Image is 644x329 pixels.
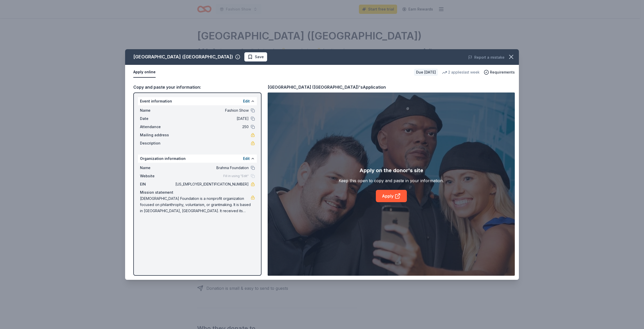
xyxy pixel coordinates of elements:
[243,156,250,162] button: Edit
[140,132,174,138] span: Mailing address
[133,67,156,78] button: Apply online
[140,140,174,146] span: Description
[140,165,174,171] span: Name
[140,196,251,214] span: [DEMOGRAPHIC_DATA] Foundation is a nonprofit organization focused on philanthrophy, voluntarism, ...
[174,107,249,114] span: Fashion Show
[174,165,249,171] span: Brahma Foundation
[268,84,386,90] div: [GEOGRAPHIC_DATA] ([GEOGRAPHIC_DATA])'s Application
[174,116,249,122] span: [DATE]
[244,52,267,61] button: Save
[255,54,264,60] span: Save
[484,69,515,75] button: Requirements
[140,124,174,130] span: Attendance
[140,189,255,196] div: Mission statement
[140,173,174,179] span: Website
[442,69,480,75] div: 2 applies last week
[138,97,257,105] div: Event information
[140,107,174,114] span: Name
[174,124,249,130] span: 250
[339,178,444,184] div: Keep this open to copy and paste in your information.
[138,155,257,163] div: Organization information
[468,54,505,60] button: Report a mistake
[140,181,174,187] span: EIN
[243,98,250,104] button: Edit
[359,166,423,174] div: Apply on the donor's site
[140,116,174,122] span: Date
[376,190,407,202] a: Apply
[174,181,249,187] span: [US_EMPLOYER_IDENTIFICATION_NUMBER]
[223,174,249,178] span: Fill in using "Edit"
[414,69,438,76] div: Due [DATE]
[490,69,515,75] span: Requirements
[133,84,261,90] div: Copy and paste your information:
[133,53,233,61] div: [GEOGRAPHIC_DATA] ([GEOGRAPHIC_DATA])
